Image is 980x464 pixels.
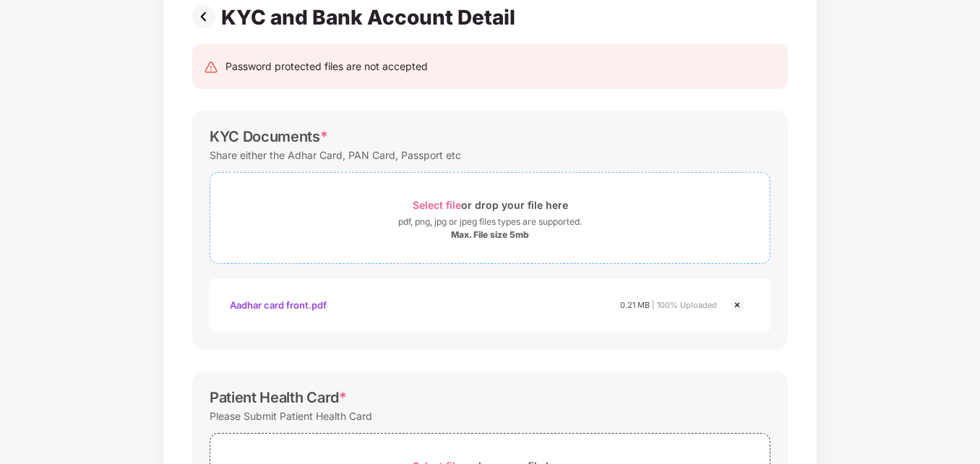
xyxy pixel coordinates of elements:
[221,5,521,30] div: KYC and Bank Account Detail
[451,229,529,241] div: Max. File size 5mb
[210,145,461,165] div: Share either the Adhar Card, PAN Card, Passport etc
[728,296,746,314] img: svg+xml;base64,PHN2ZyBpZD0iQ3Jvc3MtMjR4MjQiIHhtbG5zPSJodHRwOi8vd3d3LnczLm9yZy8yMDAwL3N2ZyIgd2lkdG...
[230,293,327,317] div: Aadhar card front.pdf
[210,406,372,426] div: Please Submit Patient Health Card
[192,5,221,28] img: svg+xml;base64,PHN2ZyBpZD0iUHJldi0zMngzMiIgeG1sbnM9Imh0dHA6Ly93d3cudzMub3JnLzIwMDAvc3ZnIiB3aWR0aD...
[204,60,218,74] img: svg+xml;base64,PHN2ZyB4bWxucz0iaHR0cDovL3d3dy53My5vcmcvMjAwMC9zdmciIHdpZHRoPSIyNCIgaGVpZ2h0PSIyNC...
[652,300,717,310] span: | 100% Uploaded
[210,389,347,406] div: Patient Health Card
[413,199,461,211] span: Select file
[620,300,650,310] span: 0.21 MB
[398,215,582,229] div: pdf, png, jpg or jpeg files types are supported.
[210,128,328,145] div: KYC Documents
[225,59,428,74] div: Password protected files are not accepted
[413,195,568,215] div: or drop your file here
[210,184,770,252] span: Select fileor drop your file herepdf, png, jpg or jpeg files types are supported.Max. File size 5mb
